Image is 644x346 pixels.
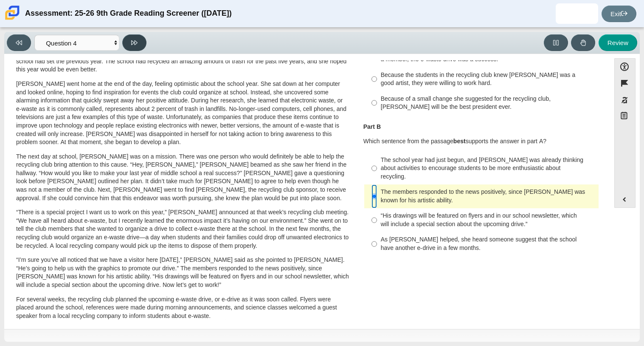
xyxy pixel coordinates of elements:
[453,137,466,145] b: best
[381,235,595,252] div: As [PERSON_NAME] helped, she heard someone suggest that the school have another e-drive in a few ...
[16,208,349,250] p: “There is a special project I want us to work on this year,” [PERSON_NAME] announced at that week...
[16,153,349,203] p: The next day at school, [PERSON_NAME] was on a mission. There was one person who would definitely...
[363,137,599,146] p: Which sentence from the passage supports the answer in part A?
[570,7,584,20] img: markell.lewis.QJdif8
[602,6,636,22] a: Exit
[599,34,637,51] button: Review
[363,123,381,130] b: Part B
[25,3,232,24] div: Assessment: 25-26 9th Grade Reading Screener ([DATE])
[381,71,595,88] div: Because the students in the recycling club knew [PERSON_NAME] was a good artist, they were willin...
[381,95,595,111] div: Because of a small change she suggested for the recycling club, [PERSON_NAME] will be the best pr...
[381,188,595,204] div: The members responded to the news positively, since [PERSON_NAME] was known for his artistic abil...
[571,34,595,51] button: Raise Your Hand
[614,58,636,75] button: Open Accessibility Menu
[3,4,21,22] img: Carmen School of Science & Technology
[614,92,636,108] button: Toggle response masking
[3,16,21,23] a: Carmen School of Science & Technology
[381,212,595,228] div: “His drawings will be featured on flyers and in our school newsletter, which will include a speci...
[8,58,606,326] div: Assessment items
[16,295,349,320] p: For several weeks, the recycling club planned the upcoming e-waste drive, or e-drive as it was so...
[615,191,635,207] button: Expand menu. Displays the button labels.
[614,108,636,126] button: Notepad
[16,256,349,289] p: “I’m sure you’ve all noticed that we have a visitor here [DATE],” [PERSON_NAME] said as she point...
[614,75,636,91] button: Flag item
[16,80,349,147] p: [PERSON_NAME] went home at the end of the day, feeling optimistic about the school year. She sat ...
[381,156,595,181] div: The school year had just begun, and [PERSON_NAME] was already thinking about activities to encour...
